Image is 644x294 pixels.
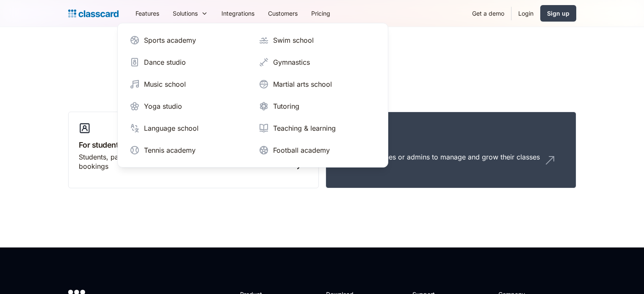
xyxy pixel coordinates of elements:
a: For staffTeachers, coaches or admins to manage and grow their classes [326,112,576,189]
a: Tutoring [255,98,379,115]
a: Dance studio [126,54,250,71]
div: Yoga studio [144,101,182,111]
div: Gymnastics [273,57,310,67]
div: Students, parents or guardians to view their profile and manage bookings [79,152,291,171]
a: Sign up [540,5,576,22]
h3: For students [79,139,308,151]
div: Football academy [273,145,330,155]
a: Martial arts school [255,76,379,93]
a: Tennis academy [126,142,250,159]
a: Music school [126,76,250,93]
a: Language school [126,120,250,137]
div: Dance studio [144,57,186,67]
div: Tennis academy [144,145,196,155]
div: Teachers, coaches or admins to manage and grow their classes [336,152,540,162]
h3: For staff [336,139,566,151]
div: Language school [144,123,199,133]
div: Sports academy [144,35,196,45]
a: Sports academy [126,32,250,49]
div: Teaching & learning [273,123,336,133]
a: Get a demo [465,4,511,23]
a: Gymnastics [255,54,379,71]
a: For studentsStudents, parents or guardians to view their profile and manage bookings [68,112,319,189]
a: Login [511,4,540,23]
a: Features [129,4,166,23]
a: Integrations [215,4,261,23]
div: Music school [144,79,186,89]
div: Solutions [166,4,215,23]
a: Football academy [255,142,379,159]
a: Pricing [304,4,337,23]
a: Teaching & learning [255,120,379,137]
div: Solutions [173,9,198,18]
a: Customers [261,4,304,23]
nav: Solutions [117,23,388,168]
a: home [68,8,119,19]
a: Yoga studio [126,98,250,115]
div: Martial arts school [273,79,332,89]
a: Swim school [255,32,379,49]
div: Tutoring [273,101,299,111]
div: Swim school [273,35,314,45]
div: Sign up [547,9,569,18]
